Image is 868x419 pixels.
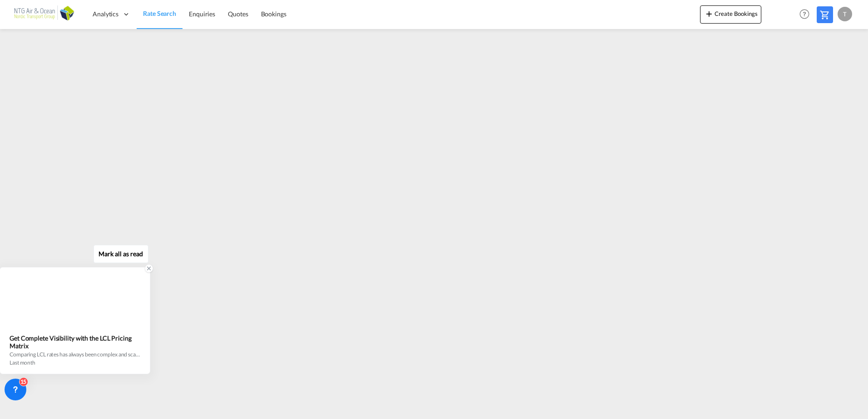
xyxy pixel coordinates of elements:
span: Enquiries [189,10,215,18]
button: icon-plus 400-fgCreate Bookings [700,5,761,24]
div: T [838,7,852,21]
div: Help [797,6,817,23]
span: Rate Search [143,10,176,17]
span: Help [797,6,812,22]
img: af31b1c0b01f11ecbc353f8e72265e29.png [14,4,75,24]
span: Quotes [228,10,248,18]
span: Bookings [261,10,286,18]
md-icon: icon-plus 400-fg [704,8,715,19]
span: Analytics [93,10,118,19]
